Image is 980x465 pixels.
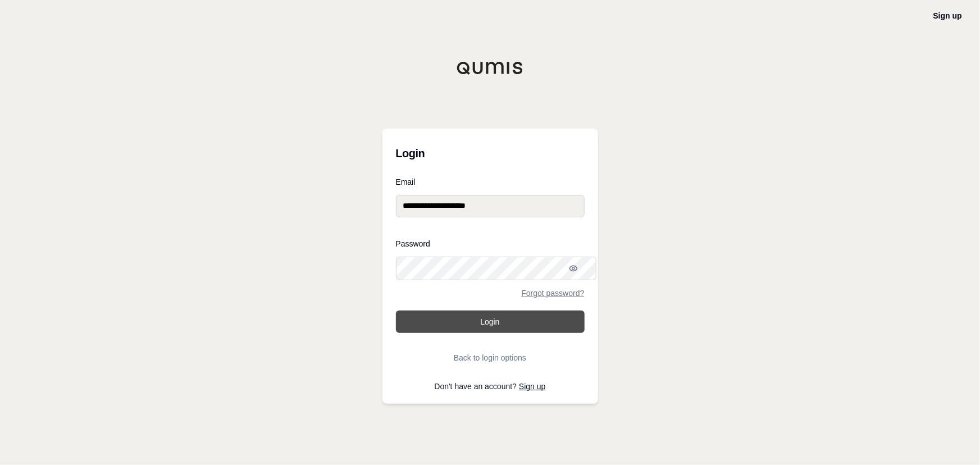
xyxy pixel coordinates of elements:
[396,142,585,165] h3: Login
[396,311,585,333] button: Login
[521,289,584,297] a: Forgot password?
[396,382,585,390] p: Don't have an account?
[519,382,545,391] a: Sign up
[933,11,962,20] a: Sign up
[396,240,585,248] label: Password
[457,61,524,75] img: Qumis
[396,178,585,186] label: Email
[396,347,585,369] button: Back to login options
